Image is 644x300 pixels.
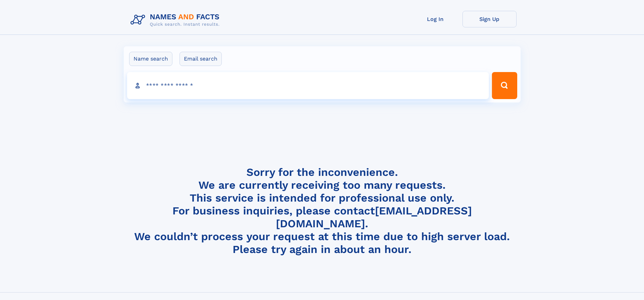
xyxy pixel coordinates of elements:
[408,11,462,27] a: Log In
[276,204,472,230] a: [EMAIL_ADDRESS][DOMAIN_NAME]
[128,11,225,29] img: Logo Names and Facts
[128,166,517,256] h4: Sorry for the inconvenience. We are currently receiving too many requests. This service is intend...
[492,72,517,99] button: Search Button
[127,72,489,99] input: search input
[462,11,517,27] a: Sign Up
[129,52,172,66] label: Name search
[180,52,222,66] label: Email search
